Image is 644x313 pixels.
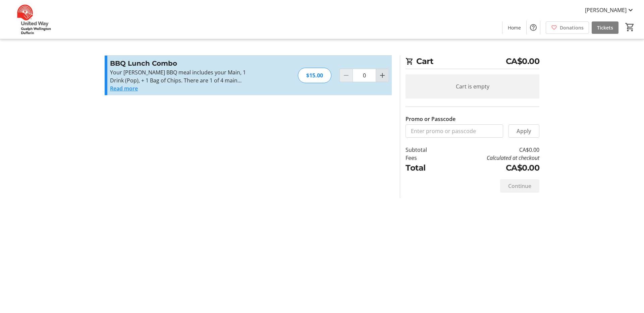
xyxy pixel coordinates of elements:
input: Enter promo or passcode [406,124,503,138]
button: Increment by one [376,69,389,82]
td: Total [406,162,444,174]
button: Read more [110,84,138,92]
a: Tickets [592,21,619,34]
h3: BBQ Lunch Combo [110,58,257,68]
span: Tickets [597,24,613,31]
span: Donations [560,24,584,31]
input: BBQ Lunch Combo Quantity [353,69,376,82]
td: Subtotal [406,146,444,154]
div: Cart is empty [406,74,539,99]
p: Your [PERSON_NAME] BBQ meal includes your Main, 1 Drink (Pop), + 1 Bag of Chips. There are 1 of 4... [110,68,257,84]
span: CA$0.00 [506,55,540,67]
span: [PERSON_NAME] [585,6,627,14]
button: Cart [624,21,636,33]
img: United Way Guelph Wellington Dufferin's Logo [4,3,64,36]
span: Home [508,24,521,31]
td: CA$0.00 [444,162,539,174]
button: Help [527,21,540,34]
td: CA$0.00 [444,146,539,154]
h2: Cart [406,55,539,69]
button: [PERSON_NAME] [580,5,640,15]
td: Fees [406,154,444,162]
a: Donations [546,21,589,34]
div: $15.00 [298,68,331,83]
a: Home [502,21,526,34]
button: Apply [508,124,539,138]
td: Calculated at checkout [444,154,539,162]
span: Apply [517,127,531,135]
label: Promo or Passcode [406,115,455,123]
